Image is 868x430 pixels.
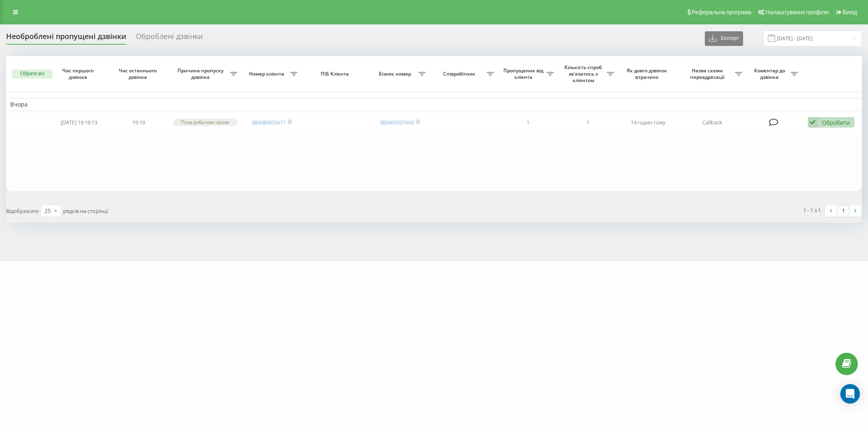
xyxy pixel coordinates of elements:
td: 1 [498,113,558,132]
span: Вихід [843,9,857,15]
span: Причина пропуску дзвінка [173,67,230,80]
span: Реферальна програма [692,9,752,15]
td: 14 годин тому [618,113,678,132]
a: 380665031650 [380,119,414,126]
span: Кількість спроб зв'язатись з клієнтом [562,64,606,83]
span: рядків на сторінці [63,207,108,215]
span: Назва схеми переадресації [682,67,735,80]
div: Open Intercom Messenger [840,384,860,404]
td: [DATE] 19:19:13 [49,113,109,132]
span: Час останнього дзвінка [116,67,162,80]
span: Налаштування профілю [765,9,829,15]
a: 1 [837,205,849,217]
span: Пропущених від клієнта [502,67,547,80]
button: Обрати всі [12,69,52,78]
button: Експорт [705,31,743,46]
span: Співробітник [434,71,487,77]
span: Коментар до дзвінка [750,67,791,80]
span: Відображати [6,207,39,215]
div: Обробити [822,119,850,126]
td: 1 [558,113,618,132]
span: Номер клієнта [245,71,290,77]
td: Callback [678,113,746,132]
td: Вчора [6,98,862,111]
span: Як довго дзвінок втрачено [625,67,671,80]
div: Необроблені пропущені дзвінки [6,32,126,45]
div: 25 [44,207,51,215]
span: ПІБ Клієнта [308,71,363,77]
div: Оброблені дзвінки [136,32,203,45]
span: Час першого дзвінка [56,67,102,80]
div: Поза робочим часом [173,119,237,126]
a: 380680605671 [251,119,286,126]
td: 19:19 [109,113,168,132]
span: Бізнес номер [374,71,418,77]
div: 1 - 1 з 1 [803,206,821,214]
